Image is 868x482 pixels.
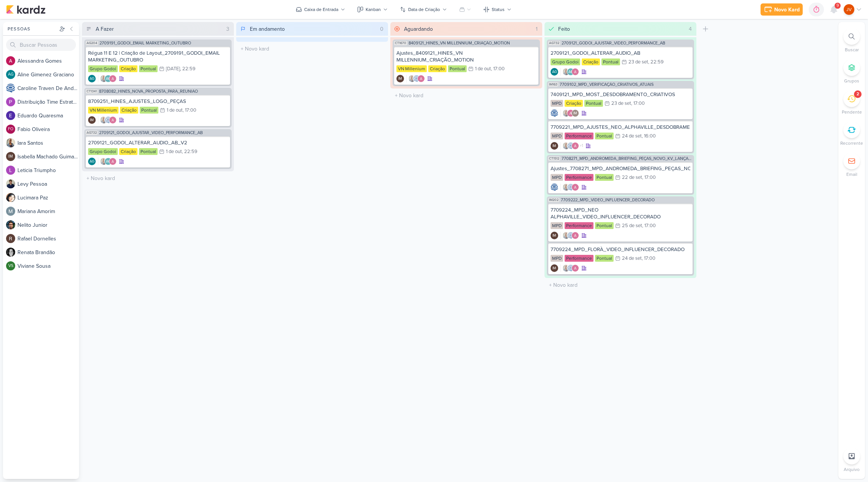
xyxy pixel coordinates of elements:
[628,60,648,65] div: 23 de set
[567,109,574,117] img: Alessandra Gomes
[562,142,570,150] img: Iara Santos
[88,98,228,105] div: 8709251_HINES_AJUSTES_LOGO_PEÇAS
[595,133,614,139] div: Pontual
[182,149,197,154] div: , 22:59
[546,280,695,291] input: + Novo kard
[98,75,117,82] div: Colaboradores: Iara Santos, Aline Gimenez Graciano, Alessandra Gomes
[551,68,558,76] div: Criador(a): Aline Gimenez Graciano
[844,77,859,84] p: Grupos
[88,139,228,146] div: 2709121_GODOI_ALTERAR_AUDIO_AB_V2
[90,160,95,164] p: AG
[551,183,558,191] div: Criador(a): Caroline Traven De Andrade
[562,41,665,45] span: 2709121_GODOI_AJUSTAR_VIDEO_PERFORMANCE_AB
[17,262,79,270] div: V i v i a n e S o u s a
[551,109,558,117] img: Caroline Traven De Andrade
[560,109,579,117] div: Colaboradores: Iara Santos, Alessandra Gomes, Isabella Machado Guimarães
[565,174,593,181] div: Performance
[838,28,865,53] li: Ctrl + F
[167,108,183,113] div: 1 de out
[567,232,574,239] img: Caroline Traven De Andrade
[571,264,579,272] img: Alessandra Gomes
[398,77,402,81] p: IM
[565,255,593,262] div: Performance
[551,232,558,239] div: Isabella Machado Guimarães
[571,68,579,76] img: Alessandra Gomes
[17,235,79,243] div: R a f a e l D o r n e l l e s
[17,125,79,133] div: F a b i o O l i v e i r a
[551,142,558,150] div: Criador(a): Isabella Machado Guimarães
[631,101,645,106] div: , 17:00
[551,183,558,191] img: Caroline Traven De Andrade
[622,223,642,228] div: 25 de set
[475,66,491,71] div: 1 de out
[567,68,574,76] div: Aline Gimenez Graciano
[595,222,614,229] div: Pontual
[579,143,583,149] span: +1
[166,149,182,154] div: 1 de out
[622,256,642,261] div: 24 de set
[842,109,862,115] p: Pendente
[551,246,690,253] div: 7709224_MPD_FLORÀ_VIDEO_INFLUENCER_DECORADO
[551,142,558,150] div: Isabella Machado Guimarães
[17,207,79,215] div: M a r i a n a A m o r i m
[774,6,800,14] div: Novo Kard
[17,194,79,202] div: L u c i m a r a P a z
[99,131,203,135] span: 2709121_GODOI_AJUSTAR_VIDEO_PERFORMANCE_AB
[100,158,107,165] img: Iara Santos
[396,50,536,63] div: Ajustes_8409121_HINES_VN MILLENNIUM_CRIAÇÃO_MOTION
[396,65,427,72] div: VN Millenium
[100,116,107,124] img: Iara Santos
[6,70,15,79] div: Aline Gimenez Graciano
[6,5,46,14] img: kardz.app
[551,255,563,262] div: MPD
[844,466,860,473] p: Arquivo
[551,222,563,229] div: MPD
[552,144,556,148] p: IM
[548,82,558,87] span: IM163
[104,158,112,165] div: Aline Gimenez Graciano
[106,77,111,81] p: AG
[552,267,556,270] p: IM
[88,158,96,165] div: Aline Gimenez Graciano
[140,107,158,114] div: Pontual
[119,148,137,155] div: Criação
[90,77,95,81] p: AG
[568,70,573,74] p: AG
[562,264,570,272] img: Iara Santos
[567,142,574,150] img: Caroline Traven De Andrade
[183,108,196,113] div: , 17:00
[406,75,425,82] div: Colaboradores: Iara Santos, Caroline Traven De Andrade, Alessandra Gomes
[99,41,191,45] span: 2709191_GODOI_EMAIL MARKETING_OUTUBRO
[846,6,852,13] p: JV
[846,171,857,178] p: Email
[845,46,859,53] p: Buscar
[6,97,15,106] img: Distribuição Time Estratégico
[622,134,642,139] div: 24 de set
[562,232,570,239] img: Iara Santos
[88,75,96,82] div: Aline Gimenez Graciano
[6,220,15,229] img: Nelito Junior
[8,127,13,131] p: FO
[17,84,79,92] div: C a r o l i n e T r a v e n D e A n d r a d e
[595,174,614,181] div: Pontual
[17,71,79,79] div: A l i n e G i m e n e z G r a c i a n o
[88,116,96,124] div: Isabella Machado Guimarães
[6,248,15,257] img: Renata Brandão
[109,158,117,165] img: Alessandra Gomes
[104,75,112,82] div: Aline Gimenez Graciano
[571,142,579,150] img: Alessandra Gomes
[448,65,467,72] div: Pontual
[166,66,180,71] div: [DATE]
[119,65,137,72] div: Criação
[642,175,656,180] div: , 17:00
[840,140,863,147] p: Recorrente
[836,3,839,9] span: 9
[17,248,79,256] div: R e n a t a B r a n d ã o
[551,68,558,76] div: Aline Gimenez Graciano
[86,41,98,45] span: AG204
[551,50,690,57] div: 2709121_GODOI_ALTERAR_AUDIO_AB
[560,68,579,76] div: Colaboradores: Iara Santos, Aline Gimenez Graciano, Alessandra Gomes
[573,112,577,115] p: IM
[88,158,96,165] div: Criador(a): Aline Gimenez Graciano
[392,90,541,101] input: + Novo kard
